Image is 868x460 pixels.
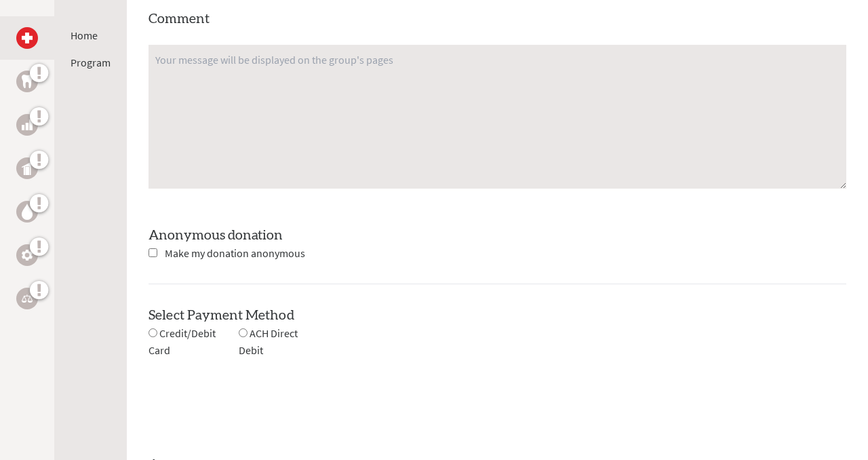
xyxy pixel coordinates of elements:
[149,229,283,242] label: Anonymous donation
[71,54,111,71] li: Program
[71,28,98,42] a: Home
[22,250,33,261] img: Engineering
[16,27,38,49] a: Medical
[239,326,298,357] span: ACH Direct Debit
[16,201,38,223] a: Water
[16,114,38,136] a: Business
[149,309,294,322] label: Select Payment Method
[22,204,33,219] img: Water
[149,12,210,26] label: Comment
[22,119,33,130] img: Business
[149,326,216,357] span: Credit/Debit Card
[149,375,355,428] iframe: reCAPTCHA
[22,33,33,43] img: Medical
[16,157,38,179] a: Public Health
[71,27,111,43] li: Home
[16,244,38,266] a: Engineering
[16,71,38,92] a: Dental
[16,288,38,309] a: Legal Empowerment
[22,294,33,303] img: Legal Empowerment
[165,246,305,260] span: Make my donation anonymous
[22,161,33,175] img: Public Health
[71,56,111,69] a: Program
[22,75,33,88] img: Dental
